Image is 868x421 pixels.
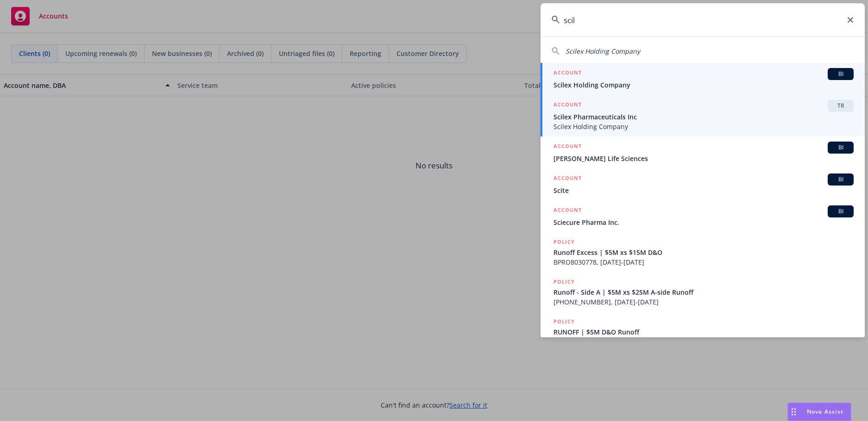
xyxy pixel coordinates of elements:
[554,257,854,267] span: BPRO8030778, [DATE]-[DATE]
[566,47,640,56] span: Scilex Holding Company
[554,277,575,286] h5: POLICY
[831,102,850,110] span: TR
[541,312,865,352] a: POLICYRUNOFF | $5M D&O Runoff[PHONE_NUMBER], [DATE]-[DATE]
[554,122,854,131] span: Scilex Holding Company
[554,142,582,153] h5: ACCOUNT
[554,297,854,307] span: [PHONE_NUMBER], [DATE]-[DATE]
[831,175,850,184] span: BI
[541,168,865,200] a: ACCOUNTBIScite
[831,70,850,78] span: BI
[541,272,865,312] a: POLICYRunoff - Side A | $5M xs $25M A-side Runoff[PHONE_NUMBER], [DATE]-[DATE]
[554,287,854,297] span: Runoff - Side A | $5M xs $25M A-side Runoff
[787,402,851,421] button: Nova Assist
[554,337,854,347] span: [PHONE_NUMBER], [DATE]-[DATE]
[554,154,854,163] span: [PERSON_NAME] Life Sciences
[541,95,865,136] a: ACCOUNTTRScilex Pharmaceuticals IncScilex Holding Company
[554,80,854,90] span: Scilex Holding Company
[554,100,582,111] h5: ACCOUNT
[831,143,850,152] span: BI
[831,207,850,216] span: BI
[541,200,865,232] a: ACCOUNTBISciecure Pharma Inc.
[554,217,854,227] span: Sciecure Pharma Inc.
[541,232,865,272] a: POLICYRunoff Excess | $5M xs $15M D&OBPRO8030778, [DATE]-[DATE]
[554,186,854,195] span: Scite
[554,237,575,247] h5: POLICY
[554,68,582,79] h5: ACCOUNT
[788,403,799,421] div: Drag to move
[554,205,582,217] h5: ACCOUNT
[554,248,854,257] span: Runoff Excess | $5M xs $15M D&O
[541,3,865,37] input: Search...
[541,136,865,168] a: ACCOUNTBI[PERSON_NAME] Life Sciences
[554,112,854,122] span: Scilex Pharmaceuticals Inc
[554,173,582,185] h5: ACCOUNT
[554,327,854,337] span: RUNOFF | $5M D&O Runoff
[541,63,865,95] a: ACCOUNTBIScilex Holding Company
[554,317,575,326] h5: POLICY
[807,408,843,415] span: Nova Assist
